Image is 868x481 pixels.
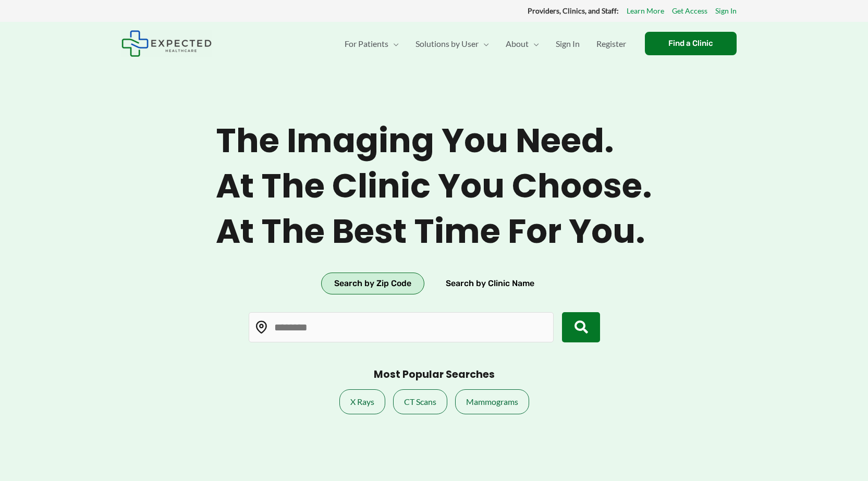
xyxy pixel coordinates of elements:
span: Menu Toggle [388,26,399,62]
a: Solutions by UserMenu Toggle [407,26,497,62]
span: Menu Toggle [479,26,489,62]
a: Get Access [672,4,707,18]
button: Search by Zip Code [321,273,424,294]
strong: Providers, Clinics, and Staff: [528,6,619,15]
span: At the best time for you. [216,212,652,252]
a: Mammograms [455,389,529,414]
span: For Patients [345,26,388,62]
span: Menu Toggle [529,26,539,62]
a: Sign In [715,4,737,18]
span: Sign In [556,26,580,62]
a: For PatientsMenu Toggle [336,26,407,62]
a: CT Scans [393,389,447,414]
span: About [506,26,529,62]
a: Find a Clinic [645,32,737,55]
span: At the clinic you choose. [216,166,652,206]
span: Register [596,26,626,62]
button: Search by Clinic Name [433,273,547,294]
img: Expected Healthcare Logo - side, dark font, small [121,30,212,57]
nav: Primary Site Navigation [336,26,634,62]
img: Location pin [255,320,268,334]
a: Sign In [547,26,588,62]
span: Solutions by User [415,26,479,62]
a: X Rays [339,389,385,414]
span: The imaging you need. [216,121,652,161]
a: AboutMenu Toggle [497,26,547,62]
h3: Most Popular Searches [374,368,495,381]
a: Learn More [627,4,664,18]
a: Register [588,26,634,62]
